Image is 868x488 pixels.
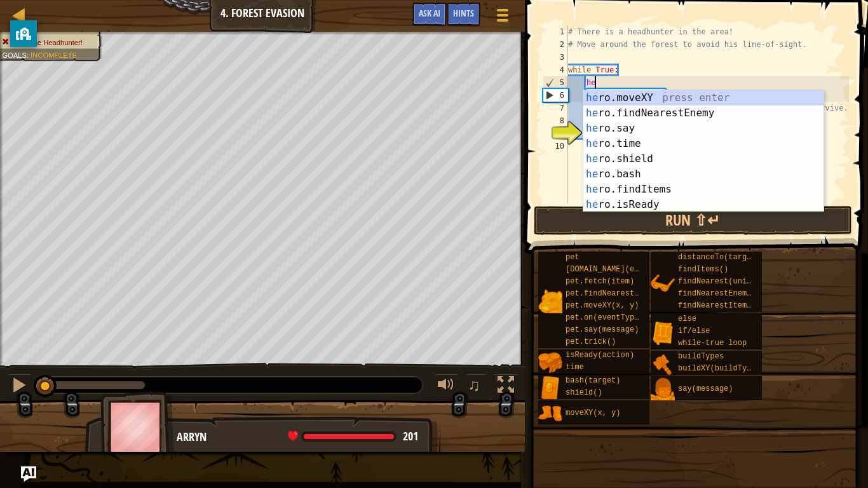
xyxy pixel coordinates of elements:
button: Ctrl + P: Pause [6,374,32,400]
div: 10 [543,140,568,152]
div: 4 [543,64,568,76]
span: while-true loop [678,339,747,348]
span: say(message) [678,384,733,393]
div: 6 [543,89,568,102]
div: 5 [543,76,568,89]
button: Adjust volume [433,374,459,400]
span: Goals [2,51,27,59]
span: Avoid the Headhunter! [12,38,83,46]
img: portrait.png [651,352,675,376]
div: 2 [543,38,568,51]
span: pet [566,253,580,262]
span: bash(target) [566,376,620,385]
div: 1 [543,25,568,38]
img: portrait.png [538,402,562,426]
span: findNearest(units) [678,277,761,286]
span: findNearestItem() [678,301,756,310]
button: ♫ [465,374,487,400]
span: buildTypes [678,352,724,361]
button: Toggle fullscreen [493,374,519,400]
span: distanceTo(target) [678,253,761,262]
span: pet.on(eventType, handler) [566,313,684,322]
button: Show game menu [487,3,519,32]
span: buildXY(buildType, x, y) [678,364,788,373]
div: 9 [543,127,568,140]
img: portrait.png [538,351,562,375]
span: else [678,315,696,323]
button: Ask AI [412,3,447,26]
img: portrait.png [651,321,675,345]
span: isReady(action) [566,351,634,360]
button: Ask AI [21,466,36,482]
img: portrait.png [651,271,675,295]
span: : [27,51,31,59]
span: [DOMAIN_NAME](enemy) [566,265,657,274]
span: pet.findNearestByType(type) [566,289,689,298]
span: if/else [678,327,710,335]
div: 3 [543,51,568,64]
div: 7 [543,102,568,114]
div: Arryn [177,429,428,445]
span: shield() [566,388,602,397]
span: pet.say(message) [566,325,639,334]
span: Hints [453,7,474,19]
span: Ask AI [419,7,440,19]
span: moveXY(x, y) [566,409,620,417]
span: findNearestEnemy() [678,289,761,298]
button: privacy banner [10,20,37,47]
span: pet.fetch(item) [566,277,634,286]
span: Incomplete [31,51,77,59]
img: portrait.png [538,376,562,400]
span: time [566,363,584,372]
img: thang_avatar_frame.png [100,391,174,462]
div: health: 201 / 201 [288,431,418,442]
span: ♫ [468,376,480,395]
span: pet.trick() [566,337,616,346]
button: Run ⇧↵ [534,206,852,235]
span: findItems() [678,265,728,274]
img: portrait.png [651,377,675,402]
div: 8 [543,114,568,127]
span: pet.moveXY(x, y) [566,301,639,310]
span: 201 [403,428,418,444]
img: portrait.png [538,289,562,313]
li: Avoid the Headhunter! [2,37,95,48]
